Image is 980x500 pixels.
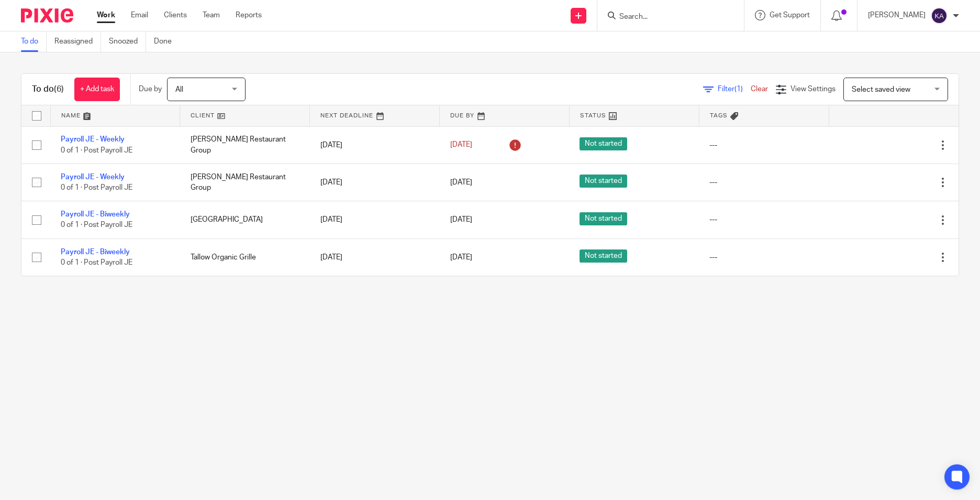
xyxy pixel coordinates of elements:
a: Team [203,10,220,20]
span: 0 of 1 · Post Payroll JE [61,259,132,266]
a: Work [97,10,115,20]
a: Snoozed [109,31,146,52]
a: Reports [236,10,262,20]
span: Not started [580,175,627,188]
span: View Settings [790,85,836,93]
a: Payroll JE - Biweekly [61,211,130,218]
td: [DATE] [310,238,440,276]
a: Clients [164,10,187,20]
img: Pixie [21,8,73,23]
span: Filter [718,85,751,93]
span: Not started [580,212,627,225]
a: Done [154,31,180,52]
h1: To do [32,84,64,95]
span: (1) [734,85,743,93]
div: --- [709,214,818,225]
span: 0 of 1 · Post Payroll JE [61,184,132,191]
td: [GEOGRAPHIC_DATA] [180,201,310,238]
span: [DATE] [450,216,472,223]
td: [DATE] [310,201,440,238]
span: Not started [580,137,627,150]
span: [DATE] [450,142,472,149]
a: Payroll JE - Weekly [61,136,125,143]
span: (6) [54,85,64,93]
p: Due by [139,84,162,94]
a: Payroll JE - Weekly [61,173,125,181]
input: Search [618,13,712,22]
p: [PERSON_NAME] [868,10,926,20]
td: [PERSON_NAME] Restaurant Group [180,126,310,164]
div: --- [709,177,818,188]
td: [PERSON_NAME] Restaurant Group [180,164,310,201]
img: svg%3E [931,7,948,24]
a: Email [131,10,148,20]
a: + Add task [74,78,120,101]
span: 0 of 1 · Post Payroll JE [61,147,132,154]
span: Tags [710,113,728,118]
span: [DATE] [450,254,472,261]
span: 0 of 1 · Post Payroll JE [61,222,132,229]
div: --- [709,252,818,263]
td: Tallow Organic Grille [180,238,310,276]
span: Get Support [770,12,810,19]
div: --- [709,140,818,150]
span: Not started [580,249,627,263]
span: All [175,86,183,93]
a: Reassigned [54,31,101,52]
span: [DATE] [450,179,472,186]
a: Payroll JE - Biweekly [61,248,130,256]
td: [DATE] [310,164,440,201]
a: Clear [751,85,768,93]
span: Select saved view [852,86,910,93]
a: To do [21,31,47,52]
td: [DATE] [310,126,440,164]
